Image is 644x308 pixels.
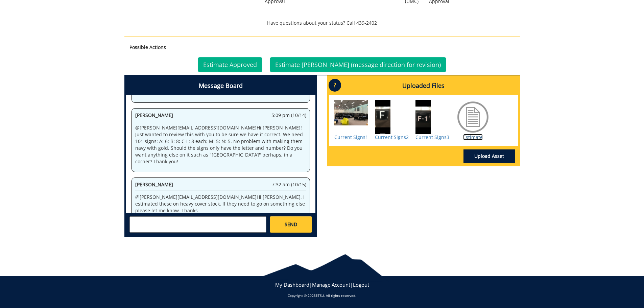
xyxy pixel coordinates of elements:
p: Have questions about your status? Call 439-2402 [124,20,520,26]
a: Estimate [PERSON_NAME] (message direction for revision) [270,57,446,72]
span: 7:32 am (10/15) [272,181,306,188]
a: Estimate [463,134,483,140]
h4: Message Board [126,77,315,95]
span: 5:09 pm (10/14) [271,112,306,119]
h4: Uploaded Files [329,77,518,95]
p: @ [PERSON_NAME][EMAIL_ADDRESS][DOMAIN_NAME] Hi [PERSON_NAME], I estimated these on heavy cover st... [135,194,306,214]
a: Current Signs1 [334,134,368,140]
a: Manage Account [312,281,350,288]
textarea: messageToSend [129,216,266,233]
span: SEND [285,221,297,228]
a: Logout [353,281,369,288]
a: Current Signs2 [375,134,409,140]
p: ? [329,79,341,92]
a: ETSU [316,293,324,298]
span: [PERSON_NAME] [135,181,173,188]
a: Estimate Approved [198,57,262,72]
a: Upload Asset [463,149,515,163]
a: SEND [270,216,312,233]
a: Current Signs3 [415,134,449,140]
strong: Possible Actions [129,44,166,50]
p: @ [PERSON_NAME][EMAIL_ADDRESS][DOMAIN_NAME] Hi [PERSON_NAME]! Just wanted to review this with you... [135,124,306,165]
span: [PERSON_NAME] [135,112,173,118]
a: My Dashboard [275,281,309,288]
